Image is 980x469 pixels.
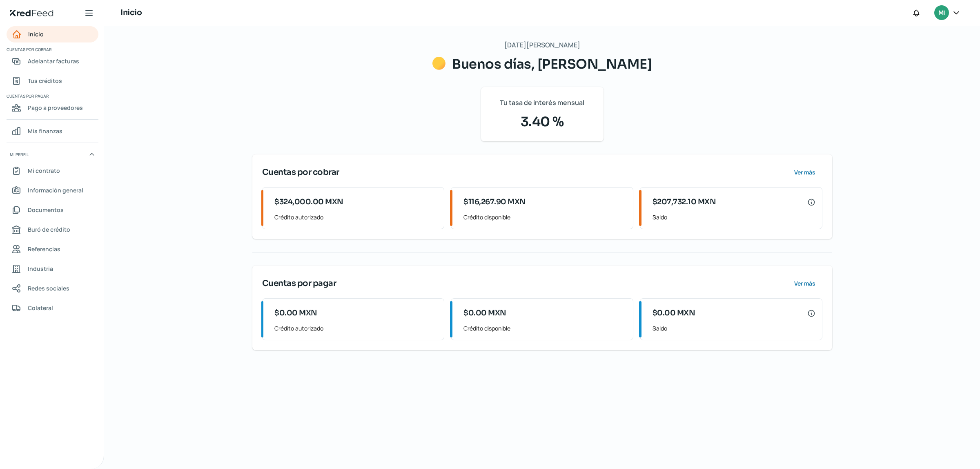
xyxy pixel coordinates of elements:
span: Pago a proveedores [28,103,83,113]
span: Colateral [28,303,53,313]
span: Referencias [28,244,60,254]
h1: Inicio [120,7,142,19]
span: $324,000.00 MXN [274,197,343,208]
a: Colateral [7,300,98,316]
span: Inicio [28,29,44,39]
span: $207,732.10 MXN [653,197,716,208]
a: Adelantar facturas [7,53,98,69]
button: Ver más [788,164,822,181]
span: Mis finanzas [28,126,62,136]
span: Ver más [794,281,815,286]
a: Referencias [7,241,98,257]
a: Mis finanzas [7,123,98,139]
span: [DATE][PERSON_NAME] [504,39,580,51]
span: 3.40 % [491,112,594,132]
span: Ver más [794,170,815,175]
span: Crédito autorizado [274,323,437,333]
span: Información general [28,185,83,195]
span: Tu tasa de interés mensual [500,97,584,109]
a: Mi contrato [7,163,98,179]
span: $0.00 MXN [463,308,506,319]
a: Pago a proveedores [7,100,98,116]
a: Buró de crédito [7,221,98,238]
span: Cuentas por pagar [7,92,97,100]
a: Tus créditos [7,73,98,89]
span: Adelantar facturas [28,56,79,66]
span: MI [938,8,945,18]
button: Ver más [788,275,822,292]
a: Industria [7,261,98,277]
span: Tus créditos [28,76,62,86]
span: Cuentas por cobrar [262,166,339,179]
span: Buró de crédito [28,224,70,234]
a: Información general [7,182,98,199]
span: Mi contrato [28,165,60,176]
span: Redes sociales [28,283,69,293]
span: Saldo [653,323,815,333]
span: Mi perfil [10,151,29,158]
span: Industria [28,264,53,274]
span: $0.00 MXN [653,308,695,319]
a: Inicio [7,26,98,42]
span: Cuentas por pagar [262,277,336,290]
img: Saludos [432,57,445,70]
span: Buenos días, [PERSON_NAME] [452,56,652,72]
span: $0.00 MXN [274,308,317,319]
span: Saldo [653,212,815,222]
span: Cuentas por cobrar [7,46,97,53]
span: Crédito disponible [463,323,626,333]
a: Redes sociales [7,280,98,297]
span: $116,267.90 MXN [463,197,526,208]
span: Documentos [28,205,64,215]
a: Documentos [7,202,98,218]
span: Crédito autorizado [274,212,437,222]
span: Crédito disponible [463,212,626,222]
